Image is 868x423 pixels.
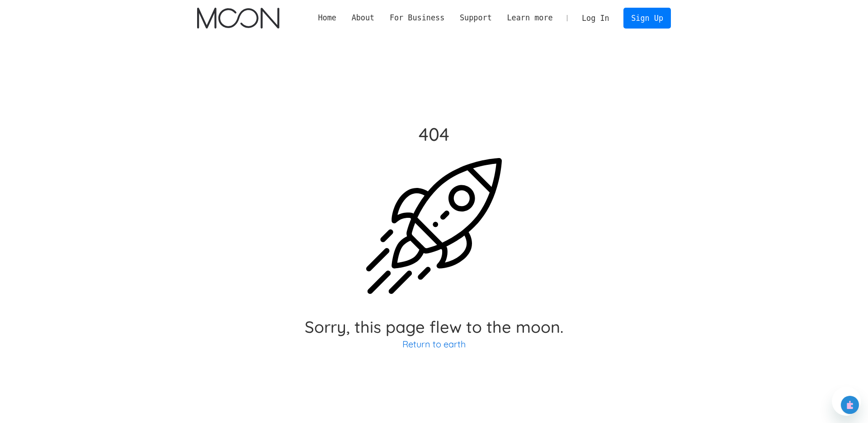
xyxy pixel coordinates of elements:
div: Learn more [500,12,561,24]
a: Home [311,12,344,24]
div: Support [460,12,492,24]
a: Return to earth [402,338,466,350]
div: For Business [382,12,452,24]
h2: 404 [305,126,563,142]
div: About [344,12,382,24]
h2: Sorry, this page flew to the moon. [305,319,563,335]
iframe: Button to launch messaging window [832,387,861,416]
a: Sign Up [623,8,670,28]
div: Support [452,12,499,24]
div: About [352,12,375,24]
img: Moon Logo [197,8,279,29]
a: home [197,8,279,29]
div: For Business [390,12,444,24]
div: Learn more [507,12,552,24]
a: Log In [574,8,617,28]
